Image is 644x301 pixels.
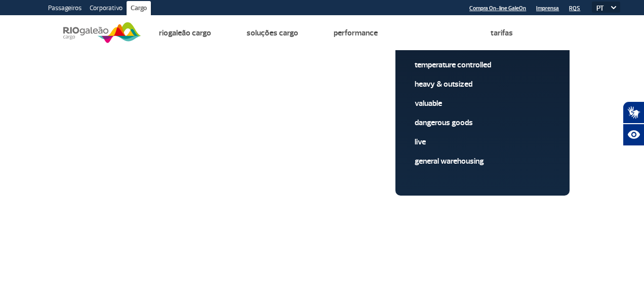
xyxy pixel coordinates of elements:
a: General Warehousing [415,156,550,167]
a: Live [415,136,550,147]
a: Atendimento [413,28,455,38]
a: Imprensa [536,5,559,12]
a: Soluções Cargo [247,28,298,38]
a: Heavy & Outsized [415,79,550,90]
a: Riogaleão Cargo [159,28,211,38]
button: Abrir recursos assistivos. [623,124,644,146]
a: RQS [569,5,580,12]
a: Valuable [415,98,550,109]
a: Tarifas [491,28,513,38]
a: Temperature Controlled [415,59,550,70]
a: Cargo [127,1,151,17]
div: Plugin de acessibilidade da Hand Talk. [623,101,644,146]
a: Dangerous Goods [415,117,550,128]
a: Performance [334,28,378,38]
a: Compra On-line GaleOn [469,5,526,12]
button: Abrir tradutor de língua de sinais. [623,101,644,124]
a: Passageiros [44,1,86,17]
a: Corporativo [86,1,127,17]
